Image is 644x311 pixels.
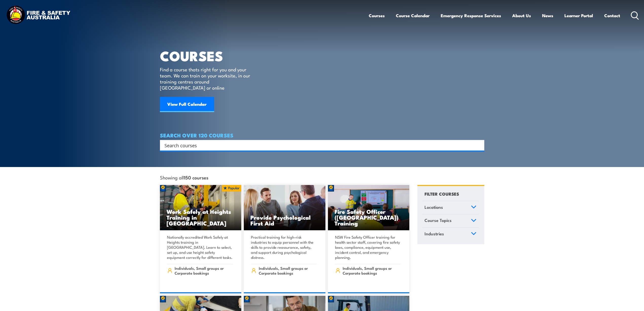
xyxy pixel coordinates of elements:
p: Nationally accredited Work Safely at Heights training in [GEOGRAPHIC_DATA]. Learn to select, set ... [167,235,233,260]
span: Showing all [160,175,208,180]
h1: COURSES [160,50,257,61]
p: Practical training for high-risk industries to equip personnel with the skills to provide reassur... [251,235,317,260]
strong: 150 courses [184,174,208,181]
span: Individuals, Small groups or Corporate bookings [259,266,317,275]
h4: SEARCH OVER 120 COURSES [160,132,484,138]
a: Fire Safety Officer ([GEOGRAPHIC_DATA]) Training [328,185,410,231]
a: Contact [604,9,620,22]
span: Industries [425,230,444,237]
a: Provide Psychological First Aid [244,185,325,231]
a: Learner Portal [564,9,593,22]
img: Work Safely at Heights Training (1) [160,185,242,231]
p: Find a course thats right for you and your team. We can train on your worksite, in our training c... [160,66,252,91]
a: Course Topics [422,214,479,227]
a: Courses [369,9,385,22]
span: Individuals, Small groups or Corporate bookings [175,266,233,275]
a: Course Calendar [396,9,430,22]
a: Locations [422,201,479,214]
span: Locations [425,204,443,211]
a: Industries [422,228,479,241]
h4: FILTER COURSES [425,190,459,197]
span: Individuals, Small groups or Corporate bookings [343,266,401,275]
input: Search input [164,141,473,149]
a: Emergency Response Services [441,9,501,22]
a: Work Safely at Heights Training in [GEOGRAPHIC_DATA] [160,185,242,231]
a: View Full Calendar [160,97,214,112]
a: News [542,9,553,22]
h3: Fire Safety Officer ([GEOGRAPHIC_DATA]) Training [335,209,403,226]
form: Search form [165,142,474,149]
span: Course Topics [425,217,452,224]
img: Mental Health First Aid Training Course from Fire & Safety Australia [244,185,325,231]
img: Fire Safety Advisor [328,185,410,231]
button: Search magnifier button [475,142,483,149]
h3: Work Safely at Heights Training in [GEOGRAPHIC_DATA] [167,209,235,226]
h3: Provide Psychological First Aid [250,214,319,226]
p: NSW Fire Safety Officer training for health sector staff, covering fire safety laws, compliance, ... [335,235,401,260]
a: About Us [512,9,531,22]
